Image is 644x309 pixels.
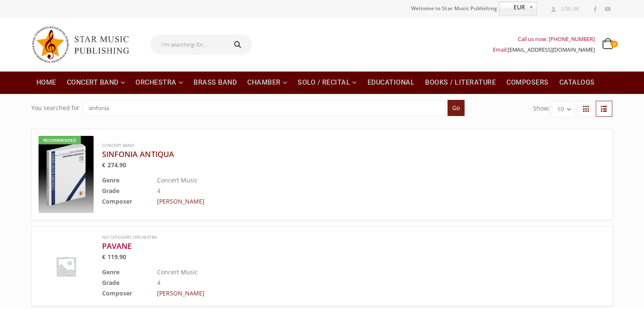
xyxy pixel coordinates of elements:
a: Orchestra [130,71,188,94]
a: No Category [102,234,132,240]
div: Email: [493,44,595,55]
button: Search [225,34,252,55]
span: 0 [611,41,617,47]
form: Show: [533,101,575,117]
a: [PERSON_NAME] [157,197,205,205]
td: 4 [157,185,564,196]
input: I'm searching for... [150,34,225,55]
span: EUR [499,2,525,12]
a: SINFONIA ANTIQUA [102,149,564,159]
div: Call us now: [PHONE_NUMBER] [493,34,595,44]
td: Concert Music [157,175,564,185]
div: You searched for [31,100,80,116]
a: Home [31,71,61,94]
td: 4 [157,277,564,288]
a: Orchestra [133,234,157,240]
img: Star Music Publishing [31,22,137,67]
a: Books / Literature [420,71,501,94]
bdi: 119.90 [102,253,127,261]
b: Composer [102,289,132,297]
span: Welcome to Star Music Publishing [411,2,498,15]
a: [EMAIL_ADDRESS][DOMAIN_NAME] [508,46,595,53]
a: Youtube [602,4,613,15]
a: Catalogs [554,71,600,94]
a: Concert Band [62,71,130,94]
b: Grade [102,279,119,287]
a: Brass Band [188,71,242,94]
bdi: 274.90 [102,161,127,169]
b: Composer [102,197,132,205]
td: Concert Music [157,267,564,277]
b: Grade [102,187,119,195]
a: [PERSON_NAME] [157,289,205,297]
a: Recommended [39,136,94,213]
a: Concert Band [102,142,134,148]
input: Go [448,100,464,116]
a: Chamber [242,71,292,94]
span: € [102,253,105,261]
div: Recommended [39,136,81,144]
a: Log In [548,3,579,14]
span: , [102,234,564,241]
a: Facebook [590,4,601,15]
a: PAVANE [102,241,564,251]
img: Placeholder [39,239,94,294]
b: Genre [102,268,119,276]
b: Genre [102,176,119,184]
a: Solo / Recital [293,71,362,94]
a: Composers [501,71,554,94]
span: € [102,161,105,169]
a: Educational [362,71,420,94]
